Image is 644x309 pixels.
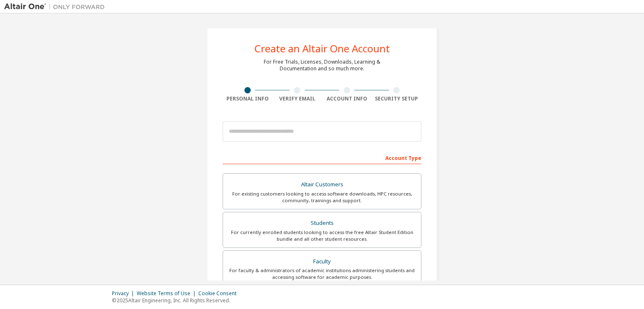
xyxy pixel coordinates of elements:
[228,191,416,204] div: For existing customers looking to access software downloads, HPC resources, community, trainings ...
[228,217,416,229] div: Students
[254,44,390,54] div: Create an Altair One Account
[228,179,416,191] div: Altair Customers
[372,95,422,102] div: Security Setup
[228,229,416,242] div: For currently enrolled students looking to access the free Altair Student Edition bundle and all ...
[273,95,322,102] div: Verify Email
[322,95,372,102] div: Account Info
[112,297,241,304] p: © 2025 Altair Engineering, Inc. All Rights Reserved.
[112,290,137,297] div: Privacy
[4,3,109,11] img: Altair One
[228,267,416,281] div: For faculty & administrators of academic institutions administering students and accessing softwa...
[223,95,273,102] div: Personal Info
[223,151,421,164] div: Account Type
[137,290,198,297] div: Website Terms of Use
[264,59,380,72] div: For Free Trials, Licenses, Downloads, Learning & Documentation and so much more.
[228,256,416,268] div: Faculty
[198,290,241,297] div: Cookie Consent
